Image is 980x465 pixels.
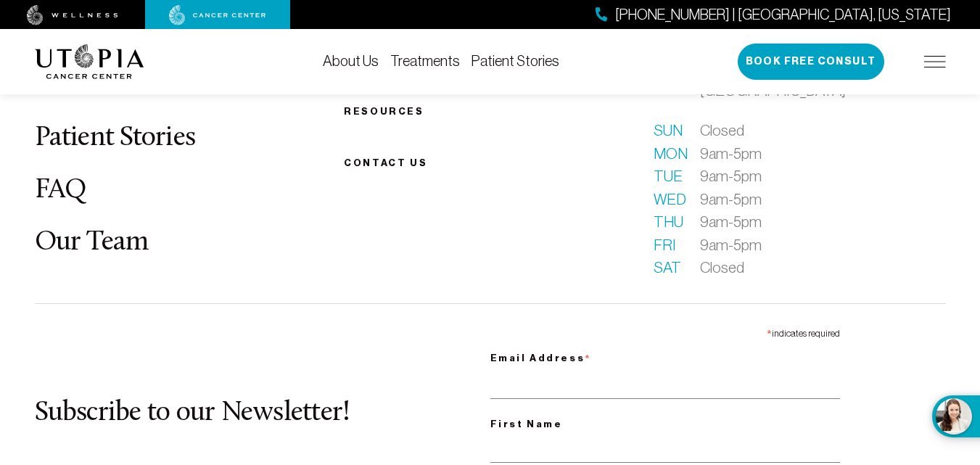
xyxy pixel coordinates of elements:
[35,229,149,257] a: Our Team
[700,119,744,142] span: Closed
[654,188,683,211] span: Wed
[344,157,427,168] span: Contact us
[924,56,946,67] img: icon-hamburger
[490,343,840,369] label: Email Address
[700,188,762,211] span: 9am-5pm
[654,142,683,165] span: Mon
[490,416,840,433] label: First Name
[654,234,683,257] span: Fri
[700,142,762,165] span: 9am-5pm
[654,119,683,142] span: Sun
[35,44,144,79] img: logo
[596,4,951,25] a: [PHONE_NUMBER] | [GEOGRAPHIC_DATA], [US_STATE]
[700,210,762,234] span: 9am-5pm
[35,72,139,100] a: About Us
[472,53,559,69] a: Patient Stories
[35,398,490,429] h2: Subscribe to our Newsletter!
[169,5,266,25] img: cancer center
[700,165,762,188] span: 9am-5pm
[700,36,913,99] span: [STREET_ADDRESS], [GEOGRAPHIC_DATA], FL, 33635, [GEOGRAPHIC_DATA]
[344,106,424,117] a: Resources
[700,256,744,279] span: Closed
[654,210,683,234] span: Thu
[390,53,460,69] a: Treatments
[615,4,951,25] span: [PHONE_NUMBER] | [GEOGRAPHIC_DATA], [US_STATE]
[490,321,840,342] div: indicates required
[654,165,683,188] span: Tue
[738,44,884,80] button: Book Free Consult
[27,5,118,25] img: wellness
[35,124,196,152] a: Patient Stories
[35,176,87,205] a: FAQ
[654,256,683,279] span: Sat
[323,53,379,69] a: About Us
[700,234,762,257] span: 9am-5pm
